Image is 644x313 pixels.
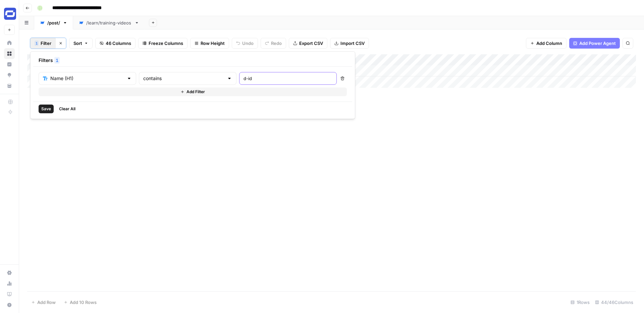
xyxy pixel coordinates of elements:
[4,48,15,59] a: Browse
[149,40,183,47] span: Freeze Columns
[4,300,15,310] button: Help + Support
[56,57,58,64] span: 1
[4,38,15,48] a: Home
[340,40,365,47] span: Import CSV
[201,40,225,47] span: Row Height
[54,57,60,64] div: 1
[30,38,55,49] button: 1Filter
[39,105,54,113] button: Save
[41,40,51,47] span: Filter
[35,41,39,46] div: 1
[242,40,254,47] span: Undo
[59,106,75,112] span: Clear All
[47,19,60,26] div: /post/
[60,297,101,308] button: Add 10 Rows
[289,38,327,49] button: Export CSV
[330,38,369,49] button: Import CSV
[271,40,282,47] span: Redo
[526,38,567,49] button: Add Column
[56,105,78,113] button: Clear All
[138,38,187,49] button: Freeze Columns
[4,278,15,289] a: Usage
[4,5,15,22] button: Workspace: Synthesia
[86,19,132,26] div: /learn/training-videos
[106,40,131,47] span: 46 Columns
[232,38,258,49] button: Undo
[50,75,124,82] input: Name (H1)
[299,40,323,47] span: Export CSV
[592,297,636,308] div: 44/46 Columns
[261,38,286,49] button: Redo
[4,59,15,70] a: Insights
[186,89,205,95] span: Add Filter
[4,289,15,300] a: Learning Hub
[4,8,16,20] img: Synthesia Logo
[95,38,136,49] button: 46 Columns
[569,38,620,49] button: Add Power Agent
[33,54,352,67] div: Filters
[36,41,38,46] span: 1
[37,299,56,306] span: Add Row
[536,40,562,47] span: Add Column
[73,40,82,47] span: Sort
[4,267,15,278] a: Settings
[190,38,229,49] button: Row Height
[579,40,616,47] span: Add Power Agent
[27,297,60,308] button: Add Row
[30,51,355,119] div: 1Filter
[39,87,347,96] button: Add Filter
[70,299,97,306] span: Add 10 Rows
[41,106,51,112] span: Save
[568,297,592,308] div: 1 Rows
[4,80,15,91] a: Your Data
[69,38,93,49] button: Sort
[34,16,73,29] a: /post/
[73,16,145,29] a: /learn/training-videos
[143,75,224,82] input: contains
[4,70,15,80] a: Opportunities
